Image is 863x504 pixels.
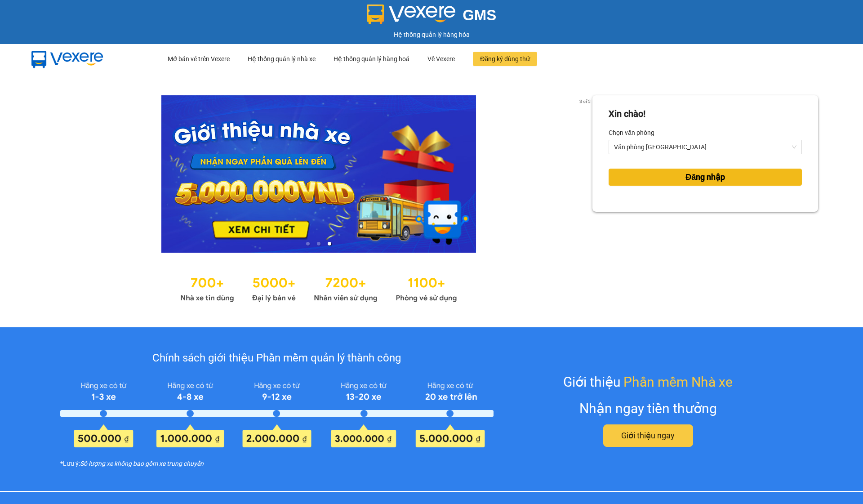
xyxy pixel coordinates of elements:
img: logo 2 [367,4,456,24]
button: Giới thiệu ngay [603,424,693,447]
div: Hệ thống quản lý hàng hoá [334,45,409,73]
span: Phần mềm Nhà xe [623,371,733,392]
div: Hệ thống quản lý nhà xe [248,45,316,73]
a: GMS [367,13,497,21]
img: Statistics.png [180,271,457,305]
p: 3 of 3 [577,95,592,107]
div: Nhận ngay tiền thưởng [579,398,717,419]
div: Hệ thống quản lý hàng hóa [2,30,861,40]
li: slide item 1 [306,242,310,245]
img: policy-intruduce-detail.png [60,378,493,447]
li: slide item 3 [328,242,331,245]
span: Đăng ký dùng thử [480,54,530,64]
button: Đăng nhập [609,169,802,186]
button: Đăng ký dùng thử [473,52,537,66]
i: Số lượng xe không bao gồm xe trung chuyển [80,459,204,468]
div: Mở bán vé trên Vexere [168,45,230,73]
button: next slide / item [580,95,592,253]
div: Xin chào! [609,107,645,121]
span: Đăng nhập [685,171,725,183]
span: GMS [463,7,496,23]
img: mbUUG5Q.png [22,44,112,74]
div: Chính sách giới thiệu Phần mềm quản lý thành công [60,350,493,367]
span: Văn phòng Đà Nẵng [614,140,796,154]
label: Chọn văn phòng [609,125,654,140]
div: *Lưu ý: [60,459,493,468]
div: Về Vexere [427,45,455,73]
div: Giới thiệu [563,371,733,392]
span: Giới thiệu ngay [621,429,675,442]
button: previous slide / item [45,95,58,253]
li: slide item 2 [317,242,320,245]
